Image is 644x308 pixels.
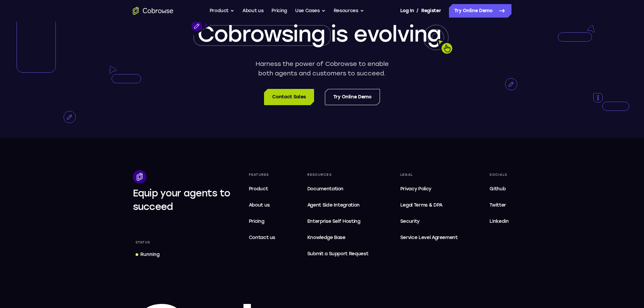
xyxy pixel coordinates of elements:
[307,186,343,192] span: Documentation
[246,182,278,196] a: Product
[449,4,511,18] a: Try Online Demo
[133,7,173,15] a: Go to the home page
[210,4,235,18] button: Product
[140,251,160,258] div: Running
[398,231,460,244] a: Service Level Agreement
[197,21,325,47] span: Cobrowsing
[421,4,441,18] a: Register
[416,7,419,15] span: /
[325,89,380,105] a: Try Online Demo
[305,170,371,180] div: Resources
[398,215,460,228] a: Security
[307,235,345,240] span: Knowledge Base
[249,202,270,208] span: About us
[264,89,314,105] a: Contact Sales
[246,215,278,228] a: Pricing
[398,198,460,212] a: Legal Terms & DPA
[271,4,287,18] a: Pricing
[487,170,511,180] div: Socials
[253,59,391,78] p: Harness the power of Cobrowse to enable both agents and customers to succeed.
[398,182,460,196] a: Privacy Policy
[490,186,505,192] span: Github
[487,182,511,196] a: Github
[400,4,414,18] a: Log In
[246,170,278,180] div: Features
[487,198,511,212] a: Twitter
[307,201,368,209] span: Agent Side Integration
[354,21,441,47] span: evolving
[305,198,371,212] a: Agent Side Integration
[249,235,276,240] span: Contact us
[305,182,371,196] a: Documentation
[246,198,278,212] a: About us
[246,231,278,244] a: Contact us
[295,4,326,18] button: Use Cases
[249,186,268,192] span: Product
[305,231,371,244] a: Knowledge Base
[307,250,368,258] span: Submit a Support Request
[334,4,364,18] button: Resources
[490,218,508,224] span: Linkedin
[400,218,420,224] span: Security
[307,217,368,226] span: Enterprise Self Hosting
[487,215,511,228] a: Linkedin
[400,202,443,208] span: Legal Terms & DPA
[398,170,460,180] div: Legal
[400,234,458,242] span: Service Level Agreement
[242,4,263,18] a: About us
[249,218,264,224] span: Pricing
[400,186,431,192] span: Privacy Policy
[490,202,506,208] span: Twitter
[305,215,371,228] a: Enterprise Self Hosting
[133,238,153,247] div: Status
[305,247,371,261] a: Submit a Support Request
[133,187,231,212] span: Equip your agents to succeed
[133,248,162,261] a: Running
